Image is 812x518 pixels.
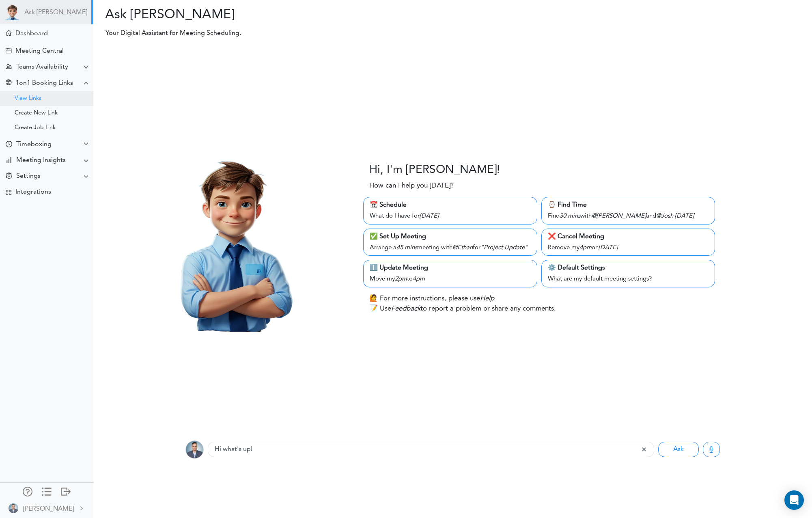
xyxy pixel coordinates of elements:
[15,80,73,87] div: 1on1 Booking Links
[23,487,32,495] div: Manage Members and Externals
[369,294,494,304] p: 🙋 For more instructions, please use
[99,7,447,23] h2: Ask [PERSON_NAME]
[548,210,709,221] div: Find with and
[6,141,12,149] div: Time Your Goals
[452,245,473,251] i: @Ethan
[784,490,804,510] div: Open Intercom Messenger
[6,30,11,36] div: Meeting Dashboard
[6,80,11,87] div: Share Meeting Link
[16,63,68,71] div: Teams Availability
[413,276,425,282] i: 4pm
[370,232,530,242] div: ✅ Set Up Meeting
[24,9,87,17] a: Ask [PERSON_NAME]
[396,245,417,251] i: 45 mins
[548,242,709,253] div: Remove my on
[23,504,74,514] div: [PERSON_NAME]
[560,213,580,219] i: 30 mins
[100,28,603,38] p: Your Digital Assistant for Meeting Scheduling.
[15,47,64,55] div: Meeting Central
[42,487,52,498] a: Change side menu
[4,4,20,20] img: Powered by TEAMCAL AI
[370,200,530,210] div: 📆 Schedule
[185,440,204,459] img: BWv8PPf8N0ctf3JvtTlAAAAAASUVORK5CYII=
[9,503,18,513] img: BWv8PPf8N0ctf3JvtTlAAAAAASUVORK5CYII=
[420,213,439,219] i: [DATE]
[548,273,709,284] div: What are my default meeting settings?
[548,232,709,242] div: ❌ Cancel Meeting
[61,487,71,495] div: Log out
[369,164,500,177] h3: Hi, I'm [PERSON_NAME]!
[480,245,528,251] i: "Project Update"
[42,487,52,495] div: Show only icons
[675,213,694,219] i: [DATE]
[369,181,454,191] p: How can I help you [DATE]?
[16,157,66,164] div: Meeting Insights
[370,273,530,284] div: Move my to
[370,210,530,221] div: What do I have for
[16,173,41,180] div: Settings
[658,442,699,457] button: Ask
[23,487,32,498] a: Manage Members and Externals
[579,245,592,251] i: 4pm
[480,295,494,302] i: Help
[599,245,618,251] i: [DATE]
[370,242,530,253] div: Arrange a meeting with for
[6,48,11,54] div: Create Meeting
[391,305,420,312] i: Feedback
[395,276,407,282] i: 2pm
[15,30,48,38] div: Dashboard
[370,263,530,273] div: ℹ️ Update Meeting
[369,304,556,314] p: 📝 Use to report a problem or share any comments.
[15,97,41,101] div: View Links
[592,213,646,219] i: @[PERSON_NAME]
[15,188,51,196] div: Integrations
[548,200,709,210] div: ⌚️ Find Time
[140,146,325,331] img: Theo.png
[656,213,673,219] i: @Josh
[548,263,709,273] div: ⚙️ Default Settings
[15,111,58,115] div: Create New Link
[15,126,56,130] div: Create Job Link
[16,141,52,149] div: Timeboxing
[1,499,93,517] a: [PERSON_NAME]
[6,190,11,195] div: TEAMCAL AI Workflow Apps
